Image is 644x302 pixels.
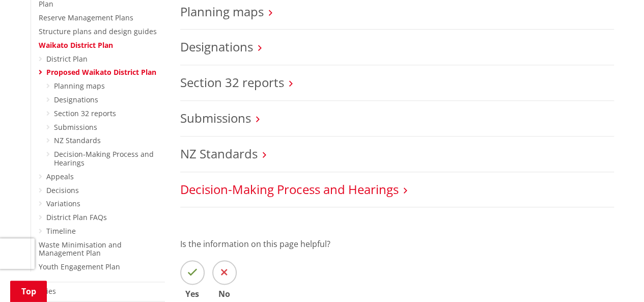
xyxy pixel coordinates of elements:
a: Designations [180,38,253,55]
a: Appeals [46,172,74,181]
a: Waste Minimisation and Management Plan [39,240,122,258]
a: District Plan [46,54,88,64]
a: Planning maps [180,3,264,20]
a: Submissions [54,122,97,132]
a: Structure plans and design guides [39,26,157,36]
p: Is the information on this page helpful? [180,238,614,250]
a: Variations [46,199,80,208]
a: Submissions [180,109,251,126]
a: Youth Engagement Plan [39,262,120,271]
a: Proposed Waikato District Plan [46,67,156,77]
a: Timeline [46,226,76,236]
a: Top [10,281,47,302]
a: District Plan FAQs [46,212,107,222]
a: Decisions [46,185,79,195]
a: Decision-Making Process and Hearings [180,181,399,198]
a: Decision-Making Process and Hearings [54,149,154,168]
a: Section 32 reports [54,108,116,118]
a: Section 32 reports [180,74,284,91]
a: NZ Standards [180,145,258,162]
iframe: Messenger Launcher [597,259,634,296]
span: Yes [180,290,205,298]
a: Reserve Management Plans [39,13,133,22]
a: Designations [54,95,98,104]
a: Planning maps [54,81,105,91]
span: No [212,290,237,298]
a: NZ Standards [54,135,101,145]
a: Waikato District Plan [39,40,113,50]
